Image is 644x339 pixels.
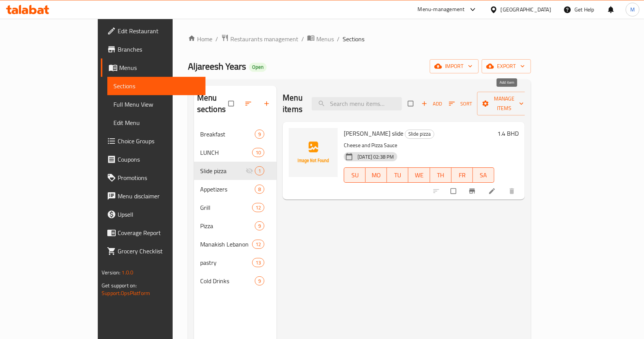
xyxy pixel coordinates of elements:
span: Grocery Checklist [118,247,199,256]
a: Coupons [101,150,205,169]
div: Appetizers8 [194,180,277,198]
span: 1.0.0 [122,268,134,277]
div: items [255,130,264,139]
div: [GEOGRAPHIC_DATA] [501,5,551,14]
p: Cheese and Pizza Sauce [344,141,494,150]
span: Edit Menu [113,118,199,127]
span: LUNCH [200,148,252,157]
span: 10 [252,149,264,156]
span: Manakish Lebanon [200,240,252,249]
h6: 1.4 BHD [497,128,519,139]
div: Cold Drinks9 [194,272,277,290]
nav: breadcrumb [188,34,531,44]
span: 9 [255,131,264,138]
span: 12 [252,241,264,248]
span: Aljareesh Years [188,58,246,75]
span: Select to update [446,184,462,198]
button: SU [344,167,366,183]
div: items [252,240,264,249]
span: Pizza [200,221,255,230]
button: TU [387,167,408,183]
span: Slide pizza [200,166,246,175]
div: Slide pizza1 [194,162,277,180]
span: Grill [200,203,252,212]
span: SU [347,170,362,181]
a: Menus [101,58,205,77]
nav: Menu sections [194,122,277,293]
li: / [215,34,218,44]
div: items [252,148,264,157]
a: Support.OpsPlatform [102,288,150,298]
button: Add section [258,95,277,112]
div: Open [249,63,267,72]
span: Select all sections [224,96,240,111]
span: Menu disclaimer [118,191,199,201]
span: Coupons [118,155,199,164]
div: items [252,258,264,267]
li: / [337,34,340,44]
div: pastry [200,258,252,267]
button: Add [419,98,444,110]
span: Branches [118,45,199,54]
span: Upsell [118,210,199,219]
span: export [488,62,525,71]
div: LUNCH10 [194,143,277,162]
span: WE [411,170,427,181]
div: Menu-management [418,5,465,14]
span: Menus [119,63,199,72]
div: Grill12 [194,198,277,217]
button: SA [473,167,494,183]
span: Get support on: [102,281,137,290]
span: Edit Restaurant [118,26,199,36]
a: Upsell [101,205,205,224]
span: Sections [113,81,199,91]
button: FR [451,167,473,183]
button: Sort [447,98,474,110]
span: Choice Groups [118,136,199,146]
svg: Inactive section [246,167,253,175]
span: [PERSON_NAME] slide [344,128,403,139]
a: Full Menu View [107,95,205,114]
button: MO [366,167,387,183]
div: Appetizers [200,185,255,194]
span: Full Menu View [113,100,199,109]
button: WE [408,167,430,183]
span: Sections [343,34,364,44]
span: TH [433,170,448,181]
span: Coverage Report [118,228,199,237]
span: Open [249,64,267,70]
span: TU [390,170,405,181]
div: items [255,166,264,175]
button: delete [503,183,522,200]
a: Menu disclaimer [101,187,205,205]
span: 8 [255,186,264,193]
li: / [301,34,304,44]
a: Restaurants management [221,34,298,44]
span: Promotions [118,173,199,182]
span: Manage items [483,94,525,113]
span: 9 [255,222,264,230]
a: Promotions [101,169,205,187]
span: Menus [316,34,334,44]
div: Pizza9 [194,217,277,235]
span: import [436,62,472,71]
button: Branch-specific-item [464,183,482,200]
a: Menus [307,34,334,44]
a: Edit Restaurant [101,22,205,40]
span: Cold Drinks [200,276,255,285]
input: search [312,97,402,110]
span: FR [455,170,470,181]
span: M [630,5,635,14]
a: Edit menu item [488,187,497,195]
span: Restaurants management [230,34,298,44]
span: 12 [252,204,264,211]
span: Add [421,99,442,108]
h2: Menu sections [197,92,229,115]
a: Edit Menu [107,114,205,132]
div: items [255,221,264,230]
span: MO [369,170,384,181]
button: Manage items [477,92,531,115]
